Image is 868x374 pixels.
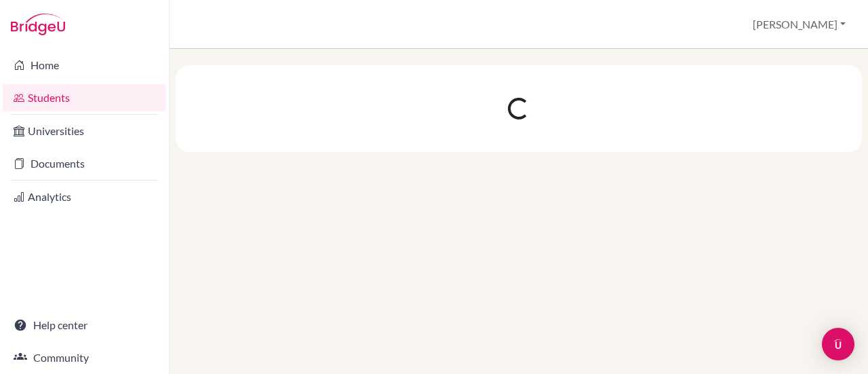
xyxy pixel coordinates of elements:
[3,344,166,371] a: Community
[3,183,166,210] a: Analytics
[3,150,166,177] a: Documents
[11,14,65,35] img: Bridge-U
[3,312,166,339] a: Help center
[3,52,166,79] a: Home
[822,328,854,360] div: Open Intercom Messenger
[747,12,852,37] button: [PERSON_NAME]
[3,84,166,111] a: Students
[3,117,166,145] a: Universities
